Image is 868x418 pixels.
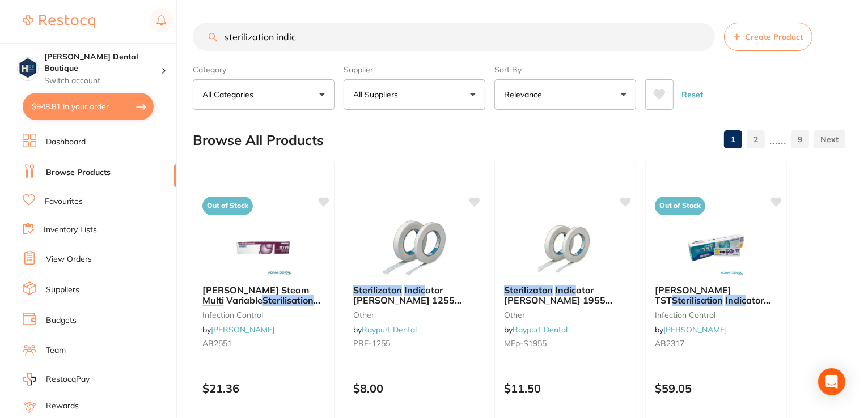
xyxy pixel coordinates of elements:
a: Favourites [45,196,83,207]
p: ...... [769,133,786,146]
a: 9 [791,128,809,151]
span: MEp-S1955 [504,338,547,348]
span: [PERSON_NAME] Steam Multi Variable [202,284,309,306]
b: Browne TST Sterilisation Indicator Strips Class [655,285,777,306]
span: by [655,325,727,335]
button: Relevance [494,79,636,110]
a: [PERSON_NAME] [663,325,727,335]
em: Indic [725,295,746,306]
input: Search Products [193,23,715,51]
a: Inventory Lists [44,224,97,236]
em: Indic [404,284,425,296]
a: 2 [747,128,765,151]
span: RestocqPay [46,374,90,385]
img: Sterilizaton Indicator Tape 1255 (12mm) [378,219,451,276]
img: Restocq Logo [23,15,95,28]
span: by [353,325,417,335]
button: Create Product [724,23,812,51]
em: Sterilizaton [504,284,553,296]
a: Raypurt Dental [362,325,417,335]
p: Relevance [504,89,547,100]
label: Category [193,65,335,75]
a: View Orders [46,254,92,265]
a: [PERSON_NAME] [211,325,274,335]
a: Restocq Logo [23,8,95,35]
span: PRE-1255 [353,338,390,348]
span: Out of Stock [655,197,705,215]
span: by [504,325,568,335]
p: $59.05 [655,382,777,395]
b: Sterilizaton Indicator Tape 1255 (12mm) [353,285,476,306]
button: All Suppliers [344,79,485,110]
button: Reset [678,79,706,110]
small: infection control [655,310,777,319]
span: ator Strips Class [655,295,770,316]
a: Budgets [46,315,77,326]
a: RestocqPay [23,373,90,386]
a: Raypurt Dental [513,325,568,335]
p: All Categories [202,89,258,100]
em: Indic [202,305,223,317]
p: $11.50 [504,382,626,395]
em: Indic [555,284,576,296]
em: Sterilisation [262,295,314,306]
span: ator [PERSON_NAME] 1955 (19mm) [504,284,612,317]
h2: Browse All Products [193,133,324,148]
span: ator [PERSON_NAME] 1255 (12mm) [353,284,461,317]
small: infection control [202,310,325,319]
span: Out of Stock [202,197,253,215]
b: Sterilizaton Indicator Tape 1955 (19mm) [504,285,626,306]
a: Browse Products [46,167,111,178]
em: Sterilisation [672,295,723,306]
a: Suppliers [46,284,79,296]
b: Browne Steam Multi Variable Sterilisation Indicators [202,285,325,306]
img: Browne TST Sterilisation Indicator Strips Class [679,219,753,276]
button: All Categories [193,79,335,110]
div: Open Intercom Messenger [818,368,845,395]
small: other [504,310,626,319]
label: Supplier [344,65,485,75]
a: Team [46,345,66,356]
span: by [202,325,274,335]
p: $21.36 [202,382,325,395]
span: Create Product [745,32,803,41]
img: RestocqPay [23,373,36,386]
h4: Harris Dental Boutique [44,52,161,74]
a: Rewards [46,400,79,412]
small: other [353,310,476,319]
span: ators [223,305,245,317]
img: Harris Dental Boutique [18,58,38,78]
img: Sterilizaton Indicator Tape 1955 (19mm) [528,219,602,276]
span: [PERSON_NAME] TST [655,284,731,306]
span: AB2551 [202,338,232,348]
label: Sort By [494,65,636,75]
a: 1 [724,128,742,151]
a: Dashboard [46,137,86,148]
span: AB2317 [655,338,684,348]
p: All Suppliers [353,89,403,100]
button: $948.81 in your order [23,93,154,120]
img: Browne Steam Multi Variable Sterilisation Indicators [227,219,300,276]
em: Sterilizaton [353,284,402,296]
p: $8.00 [353,382,476,395]
p: Switch account [44,75,161,87]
